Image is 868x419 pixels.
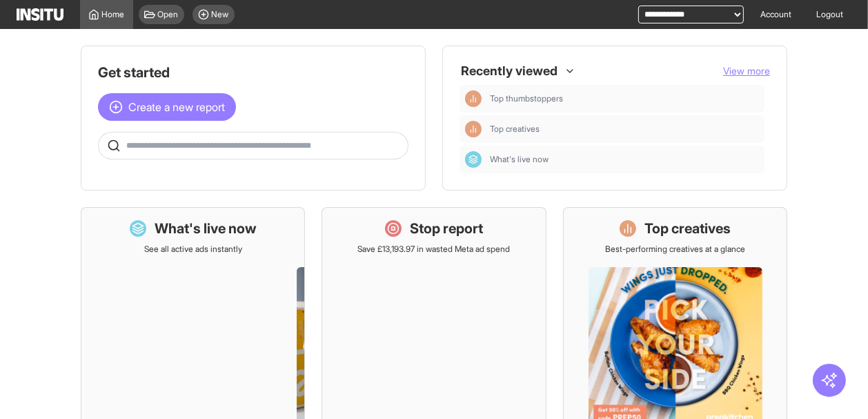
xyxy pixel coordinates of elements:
[102,9,125,20] span: Home
[605,244,745,255] p: Best-performing creatives at a glance
[490,124,759,135] span: Top creatives
[490,93,563,104] span: Top thumbstoppers
[465,121,482,137] div: Insights
[723,65,770,77] span: View more
[723,64,770,78] button: View more
[158,9,179,20] span: Open
[644,219,731,238] h1: Top creatives
[490,154,549,165] span: What's live now
[465,90,482,107] div: Insights
[98,93,236,121] button: Create a new report
[490,93,759,104] span: Top thumbstoppers
[357,244,510,255] p: Save £13,193.97 in wasted Meta ad spend
[155,219,257,238] h1: What's live now
[490,124,540,135] span: Top creatives
[212,9,229,20] span: New
[128,99,225,115] span: Create a new report
[98,63,408,82] h1: Get started
[17,8,63,21] img: Logo
[410,219,483,238] h1: Stop report
[144,244,242,255] p: See all active ads instantly
[490,154,759,165] span: What's live now
[465,151,482,168] div: Dashboard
